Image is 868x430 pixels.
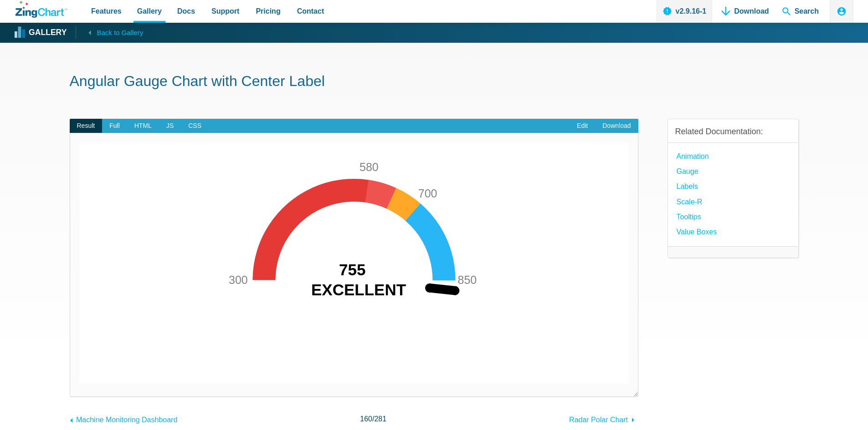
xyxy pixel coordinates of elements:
a: Download [595,119,638,133]
a: Value Boxes [677,226,717,238]
span: JS [159,119,181,133]
a: Tooltips [677,211,701,223]
span: Radar Polar Chart [569,416,628,424]
span: Back to Gallery [97,27,143,39]
span: Support [211,5,239,17]
span: / [360,413,386,425]
a: ZingChart Logo. Click to return to the homepage [15,1,67,18]
h1: Angular Gauge Chart with Center Label [70,72,799,92]
a: Animation [677,150,709,162]
span: CSS [181,119,209,133]
a: Scale-R [677,196,703,208]
a: Machine Monitoring Dashboard [70,411,178,426]
span: Pricing [256,5,280,17]
span: 281 [374,415,386,423]
a: Gallery [15,26,67,40]
span: HTML [127,119,159,133]
span: Full [102,119,127,133]
span: Contact [297,5,324,17]
span: Machine Monitoring Dashboard [76,416,177,424]
span: Docs [177,5,195,17]
h3: Related Documentation: [675,126,791,137]
span: Features [91,5,122,17]
a: Labels [677,180,698,192]
a: Gauge [677,165,699,177]
span: 160 [360,415,372,423]
span: Result [70,119,103,133]
strong: Gallery [29,29,67,37]
a: Back to Gallery [76,26,143,39]
span: Gallery [137,5,162,17]
a: Radar Polar Chart [569,411,638,426]
a: Edit [570,119,595,133]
